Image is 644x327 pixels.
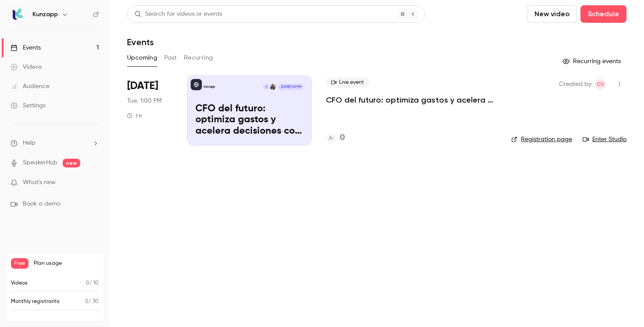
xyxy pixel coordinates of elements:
h6: Kunzapp [32,10,58,19]
p: Monthly registrants [11,298,60,306]
h1: Events [127,37,154,47]
span: 0 [86,281,89,286]
span: Help [23,139,35,148]
button: New video [527,5,577,23]
div: Settings [11,101,46,110]
button: Recurring [184,51,213,65]
p: Videos [11,279,28,287]
a: CFO del futuro: optimiza gastos y acelera decisiones con IAKunzappLaura Del CastilloP[DATE] 1:00 ... [187,75,312,146]
span: Plan usage [34,260,99,267]
button: Upcoming [127,51,157,65]
a: Registration page [511,135,572,144]
div: Search for videos or events [134,10,222,19]
span: What's new [23,178,56,187]
span: [DATE] [127,79,158,93]
a: Enter Studio [583,135,626,144]
img: Kunzapp [11,7,25,21]
span: CV [597,79,604,89]
li: help-dropdown-opener [11,139,99,148]
button: Recurring events [559,54,626,68]
button: Past [164,51,177,65]
div: Events [11,43,41,52]
a: SpeakerHub [23,158,57,167]
span: Created by [559,79,591,89]
a: 0 [326,132,345,144]
p: / 10 [86,279,99,287]
img: Laura Del Castillo [270,84,276,90]
span: 0 [85,299,88,304]
div: Oct 28 Tue, 1:00 PM (America/Santiago) [127,75,173,146]
span: Tue, 1:00 PM [127,96,162,105]
div: Videos [11,63,42,71]
span: Camila Vera [595,79,605,89]
span: new [63,159,80,167]
div: Audience [11,82,50,91]
h4: 0 [340,132,345,144]
p: Kunzapp [204,85,215,89]
span: Free [11,258,28,269]
a: CFO del futuro: optimiza gastos y acelera decisiones con IA [326,95,497,105]
span: Book a demo [23,199,60,209]
p: CFO del futuro: optimiza gastos y acelera decisiones con IA [195,103,304,137]
div: 1 h [127,112,142,119]
p: / 30 [85,298,99,306]
button: Schedule [580,5,626,23]
span: Live event [326,77,369,88]
div: P [263,83,270,90]
span: [DATE] 1:00 PM [278,84,303,90]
